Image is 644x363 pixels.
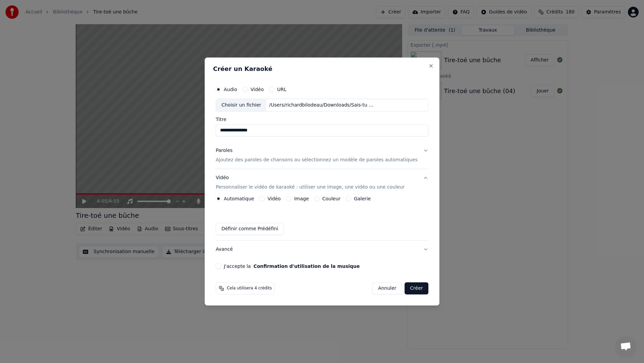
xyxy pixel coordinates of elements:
label: Automatique [224,196,254,201]
div: VidéoPersonnaliser le vidéo de karaoké : utiliser une image, une vidéo ou une couleur [216,196,428,240]
label: Galerie [354,196,371,201]
p: Ajoutez des paroles de chansons ou sélectionnez un modèle de paroles automatiques [216,157,418,163]
label: Image [294,196,309,201]
p: Personnaliser le vidéo de karaoké : utiliser une image, une vidéo ou une couleur [216,184,405,191]
label: URL [277,87,286,92]
button: Définir comme Prédéfini [216,223,284,235]
button: ParolesAjoutez des paroles de chansons ou sélectionnez un modèle de paroles automatiques [216,142,428,169]
label: Vidéo [251,87,264,92]
div: Vidéo [216,174,405,191]
div: Choisir un fichier [216,99,266,111]
h2: Créer un Karaoké [213,66,431,72]
label: J'accepte la [224,264,360,269]
button: VidéoPersonnaliser le vidéo de karaoké : utiliser une image, une vidéo ou une couleur [216,169,428,196]
button: Annuler [372,282,402,294]
div: /Users/richardbilodeau/Downloads/Sais-tu mon âme/Sais-tu mon âme.mp3 [267,102,381,109]
button: Créer [405,282,428,294]
button: Avancé [216,241,428,258]
label: Couleur [322,196,340,201]
label: Titre [216,117,428,122]
label: Audio [224,87,237,92]
span: Cela utilisera 4 crédits [227,286,272,291]
button: J'accepte la [254,264,360,269]
div: Paroles [216,147,232,154]
label: Vidéo [268,196,281,201]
